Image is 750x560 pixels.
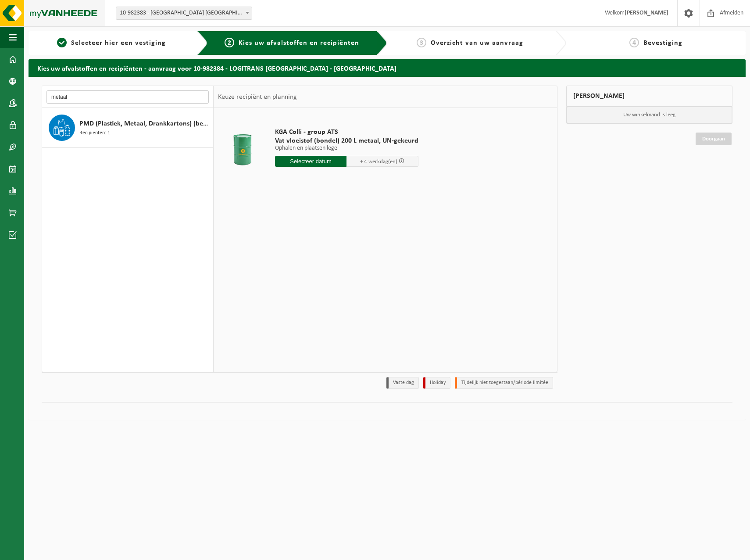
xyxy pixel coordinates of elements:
[275,128,418,136] span: KGA Colli - group ATS
[79,129,110,137] span: Recipiënten: 1
[29,59,746,76] h2: Kies uw afvalstoffen en recipiënten - aanvraag voor 10-982384 - LOGITRANS [GEOGRAPHIC_DATA] - [GE...
[79,118,211,129] span: PMD (Plastiek, Metaal, Drankkartons) (bedrijven)
[57,38,67,47] span: 1
[275,156,347,167] input: Selecteer datum
[431,39,523,47] span: Overzicht van uw aanvraag
[275,136,418,145] span: Vat vloeistof (bondel) 200 L metaal, UN-gekeurd
[629,38,639,47] span: 4
[214,86,301,108] div: Keuze recipiënt en planning
[71,39,166,47] span: Selecteer hier een vestiging
[566,86,732,107] div: [PERSON_NAME]
[225,38,234,47] span: 2
[239,39,359,47] span: Kies uw afvalstoffen en recipiënten
[417,38,426,47] span: 3
[275,145,418,151] p: Ophalen en plaatsen lege
[42,108,213,148] button: PMD (Plastiek, Metaal, Drankkartons) (bedrijven) Recipiënten: 1
[567,107,732,123] p: Uw winkelmand is leeg
[33,38,190,48] a: 1Selecteer hier een vestiging
[455,377,553,389] li: Tijdelijk niet toegestaan/période limitée
[386,377,419,389] li: Vaste dag
[625,10,668,16] strong: [PERSON_NAME]
[696,133,732,145] a: Doorgaan
[116,7,252,20] span: 10-982383 - LOGITRANS BELGIUM - MERELBEKE
[116,7,252,19] span: 10-982383 - LOGITRANS BELGIUM - MERELBEKE
[643,39,682,47] span: Bevestiging
[360,159,397,165] span: + 4 werkdag(en)
[46,90,209,104] input: Materiaal zoeken
[423,377,450,389] li: Holiday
